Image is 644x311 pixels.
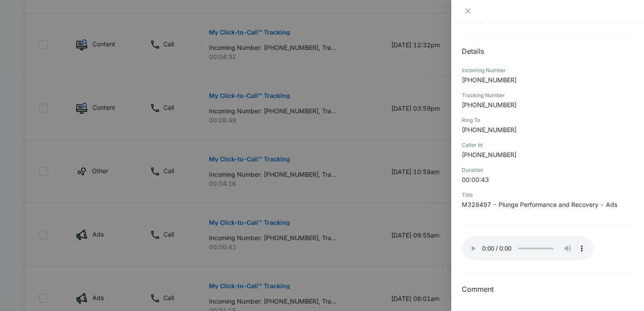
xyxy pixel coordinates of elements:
div: Title [462,191,633,199]
div: Incoming Number [462,66,633,74]
span: [PHONE_NUMBER] [462,151,517,158]
audio: Your browser does not support the audio tag. [462,237,593,260]
span: [PHONE_NUMBER] [462,76,517,84]
span: [PHONE_NUMBER] [462,101,517,108]
span: M328497 - Plunge Performance and Recovery - Ads [462,201,617,208]
div: Ring To [462,116,633,124]
div: Duration [462,166,633,174]
h2: Details [462,46,633,56]
span: close [464,7,471,14]
div: Caller Id [462,141,633,149]
button: Close [462,7,474,15]
span: 00:00:43 [462,176,489,183]
span: [PHONE_NUMBER] [462,126,517,133]
h3: Comment [462,284,633,294]
div: Tracking Number [462,91,633,99]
